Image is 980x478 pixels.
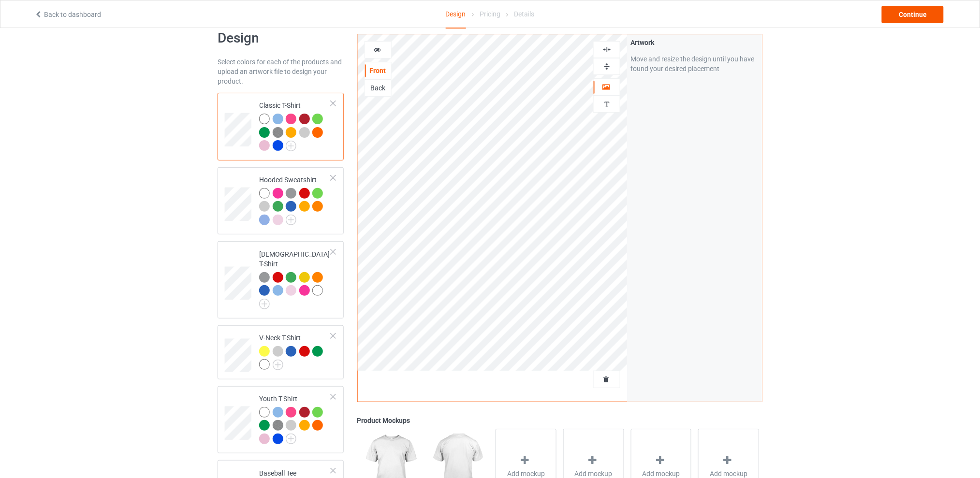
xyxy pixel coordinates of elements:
img: svg%3E%0A [602,45,612,54]
a: Back to dashboard [34,11,101,18]
div: [DEMOGRAPHIC_DATA] T-Shirt [259,249,331,306]
div: Design [446,0,466,29]
div: Artwork [630,38,759,47]
div: Product Mockups [357,416,762,425]
img: heather_texture.png [273,420,283,431]
img: heather_texture.png [273,127,283,138]
img: svg+xml;base64,PD94bWwgdmVyc2lvbj0iMS4wIiBlbmNvZGluZz0iVVRGLTgiPz4KPHN2ZyB3aWR0aD0iMjJweCIgaGVpZ2... [259,299,270,309]
div: Classic T-Shirt [259,101,331,150]
div: Select colors for each of the products and upload an artwork file to design your product. [218,57,344,86]
div: Hooded Sweatshirt [218,167,344,235]
div: Continue [882,6,944,23]
img: svg%3E%0A [602,62,612,71]
div: Front [365,66,391,75]
div: Move and resize the design until you have found your desired placement [630,54,759,73]
img: svg+xml;base64,PD94bWwgdmVyc2lvbj0iMS4wIiBlbmNvZGluZz0iVVRGLTgiPz4KPHN2ZyB3aWR0aD0iMjJweCIgaGVpZ2... [286,215,296,225]
div: Hooded Sweatshirt [259,175,331,225]
div: Classic T-Shirt [218,93,344,160]
div: Details [514,0,534,28]
h1: Design [218,29,344,47]
div: V-Neck T-Shirt [218,325,344,379]
div: Pricing [480,0,500,28]
div: Back [365,83,391,93]
div: [DEMOGRAPHIC_DATA] T-Shirt [218,241,344,318]
div: V-Neck T-Shirt [259,333,331,369]
img: svg+xml;base64,PD94bWwgdmVyc2lvbj0iMS4wIiBlbmNvZGluZz0iVVRGLTgiPz4KPHN2ZyB3aWR0aD0iMjJweCIgaGVpZ2... [286,434,296,444]
div: Youth T-Shirt [259,394,331,444]
img: svg+xml;base64,PD94bWwgdmVyc2lvbj0iMS4wIiBlbmNvZGluZz0iVVRGLTgiPz4KPHN2ZyB3aWR0aD0iMjJweCIgaGVpZ2... [286,141,296,151]
img: svg+xml;base64,PD94bWwgdmVyc2lvbj0iMS4wIiBlbmNvZGluZz0iVVRGLTgiPz4KPHN2ZyB3aWR0aD0iMjJweCIgaGVpZ2... [273,360,283,370]
img: svg%3E%0A [602,100,612,109]
div: Youth T-Shirt [218,386,344,454]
